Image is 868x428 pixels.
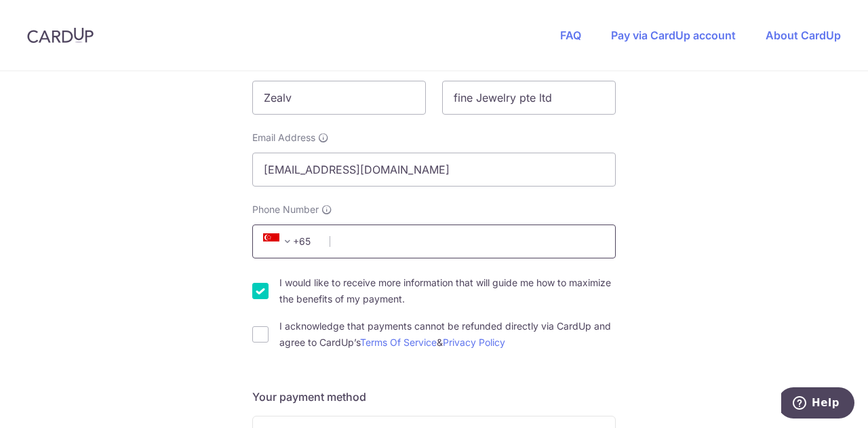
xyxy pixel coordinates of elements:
input: First name [252,81,426,115]
span: Email Address [252,131,315,144]
label: I acknowledge that payments cannot be refunded directly via CardUp and agree to CardUp’s & [279,318,616,351]
img: CardUp [27,27,94,43]
a: Privacy Policy [443,336,505,348]
a: Pay via CardUp account [611,28,736,42]
label: I would like to receive more information that will guide me how to maximize the benefits of my pa... [279,275,616,307]
span: +65 [263,233,296,250]
a: Terms Of Service [360,336,437,348]
input: Last name [442,81,616,115]
a: FAQ [560,28,581,42]
span: Phone Number [252,203,319,216]
input: Email address [252,153,616,187]
span: +65 [259,233,320,250]
a: About CardUp [766,28,841,42]
iframe: Opens a widget where you can find more information [781,387,854,421]
h5: Your payment method [252,389,616,405]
